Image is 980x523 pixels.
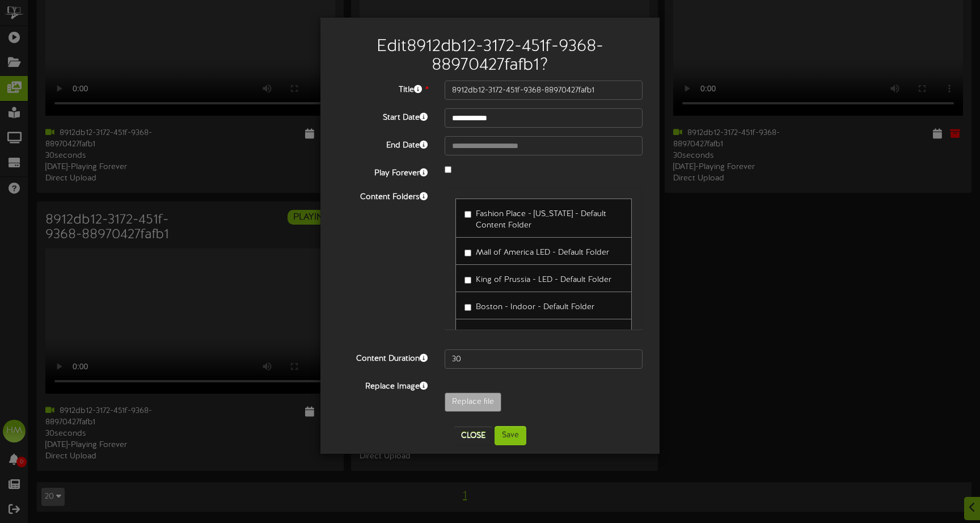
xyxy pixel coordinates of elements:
input: Mall of America LED - Default Folder [464,250,471,256]
span: Fashion Place - [US_STATE] - Default Content Folder [476,210,606,230]
input: 15 [445,349,643,369]
h2: Edit 8912db12-3172-451f-9368-88970427fafb1 ? [337,37,643,75]
input: Boston - Indoor - Default Folder [464,304,471,311]
label: Content Duration [329,349,436,365]
button: Save [495,426,526,445]
label: Start Date [329,108,436,124]
label: End Date [329,136,436,151]
label: Replace Image [329,377,436,393]
button: Close [454,427,492,445]
input: Title [445,81,643,100]
input: Fashion Place - [US_STATE] - Default Content Folder [464,211,471,218]
input: King of Prussia - LED - Default Folder [464,277,471,284]
label: Title [329,81,436,96]
span: Boston - Indoor - Default Folder [476,303,594,311]
span: King of Prussia - LED - Default Folder [476,276,611,284]
label: Content Folders [329,188,436,203]
span: Mall of America LED - Default Folder [476,248,609,257]
label: Play Forever [329,164,436,179]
